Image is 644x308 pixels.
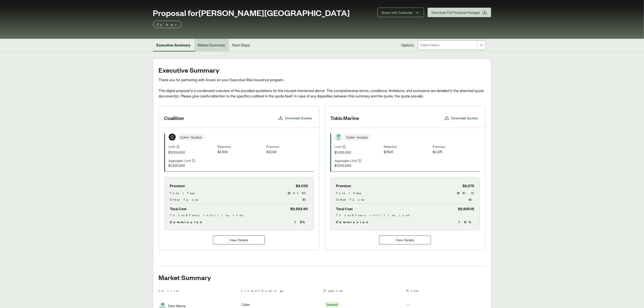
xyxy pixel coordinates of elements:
span: Quoted [324,302,340,307]
span: Premium [170,183,185,189]
h2: Executive Summary [159,66,486,74]
span: — [407,303,410,306]
span: $2,935.19 [458,206,474,212]
span: $2,375 [463,183,474,189]
span: Limit [335,144,341,149]
button: Market Summary [194,39,229,51]
h3: Tokio Marine [330,115,359,121]
span: $501.90 [288,191,308,195]
span: Premium [336,183,351,189]
span: 15 % [295,219,308,225]
span: Aggregate Limit [335,158,357,163]
button: Download Full Proposal Package [428,8,491,17]
span: Options: [401,42,415,48]
span: Proposal for [PERSON_NAME][GEOGRAPHIC_DATA] [153,8,350,17]
span: Share with Customer [381,10,413,15]
span: Cyber - Surplus [344,134,371,140]
button: Next Steps [229,39,254,51]
button: Executive Summary [153,39,194,51]
span: Total Cost [336,206,353,212]
span: $3,032 [296,183,308,189]
img: Tokio Marine [335,134,342,140]
button: View Details [379,236,431,244]
a: Tokio Marine details [379,236,431,244]
span: Retention [218,144,265,149]
span: View Details [230,238,248,242]
span: $1,000,000 [335,150,382,155]
span: $1,000,000 [169,150,216,155]
span: Total Cost [170,206,187,212]
button: View Details [213,236,265,244]
a: Coalition details [213,236,265,244]
span: Download Full Proposal Package [431,10,480,15]
div: Thank you for partnering with Anzen on your Executive Risk insurance program. This digital propos... [159,77,486,99]
div: Taxes & Fees are fully earned. [336,213,474,217]
span: $0 [469,197,474,202]
span: Cyber - Surplus [178,134,205,140]
span: $560.19 [457,191,474,195]
span: $2,375 [433,149,480,155]
span: Premium [433,144,480,149]
span: Other Taxes [170,197,198,202]
span: Total Fees [170,191,195,195]
span: $1,000,000 [169,163,216,168]
span: Download Quotes [285,116,312,120]
span: $3,032 [266,149,314,155]
span: 10 % [459,219,474,225]
th: Carrier [159,288,238,295]
span: Commission [336,219,370,225]
p: Cyber [157,22,178,27]
button: Download Quotes [442,113,480,122]
span: $2,500 [218,149,265,155]
span: View Details [396,238,414,242]
span: Aggregate Limit [169,158,191,163]
span: Retention [384,144,431,149]
span: Other Taxes [336,197,364,202]
span: Commission [170,219,204,225]
span: Limit [169,144,175,149]
span: Premium [266,144,314,149]
span: $7,500 [384,149,431,155]
button: Share with Customer [378,8,424,17]
span: Cyber [241,302,250,307]
span: $0 [303,197,308,202]
span: $3,533.90 [291,206,308,212]
span: Download Quotes [451,116,478,120]
th: Response [324,288,403,295]
span: Total Fees [336,191,361,195]
button: Download Quotes [276,113,314,122]
img: Coalition [169,134,176,140]
th: Lines of Coverage [241,288,320,295]
h2: Market Summary [159,274,486,281]
th: Notes [406,288,486,295]
h3: Coalition [164,115,184,121]
span: $1,000,000 [335,163,382,168]
div: Taxes & Fees are fully earned. [170,213,308,217]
